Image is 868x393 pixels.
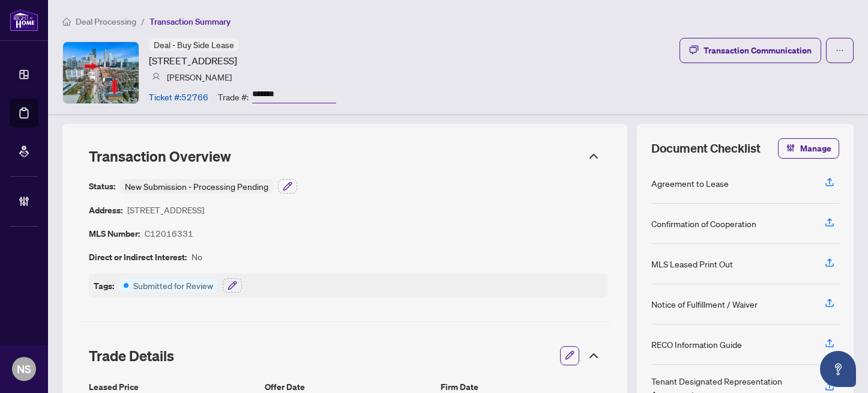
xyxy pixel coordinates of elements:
[149,90,208,103] article: Ticket #: 52766
[17,361,31,377] span: NS
[704,41,812,60] div: Transaction Communication
[89,203,122,217] article: Address:
[10,9,38,31] img: logo
[149,16,231,27] span: Transaction Summary
[167,70,232,84] article: [PERSON_NAME]
[651,257,733,270] div: MLS Leased Print Out
[76,16,136,27] span: Deal Processing
[800,139,831,158] span: Manage
[141,14,145,28] li: /
[191,250,202,264] article: No
[89,227,140,240] article: MLS Number:
[651,140,761,157] span: Document Checklist
[152,73,160,81] img: svg%3e
[94,279,114,293] article: Tags:
[79,141,610,172] div: Transaction Overview
[89,147,231,165] span: Transaction Overview
[79,339,610,373] div: Trade Details
[145,227,193,240] article: C12016331
[651,217,756,230] div: Confirmation of Cooperation
[651,338,742,351] div: RECO Information Guide
[778,138,839,159] button: Manage
[63,42,139,103] img: IMG-C12016331_1.jpg
[89,347,174,365] span: Trade Details
[218,90,249,103] article: Trade #:
[89,250,187,264] article: Direct or Indirect Interest:
[651,177,729,190] div: Agreement to Lease
[820,351,856,387] button: Open asap
[651,297,758,311] div: Notice of Fulfillment / Waiver
[89,179,115,193] article: Status:
[154,39,234,50] span: Deal - Buy Side Lease
[127,203,204,217] article: [STREET_ADDRESS]
[149,53,237,68] article: [STREET_ADDRESS]
[133,279,213,292] article: Submitted for Review
[62,17,71,26] span: home
[836,46,844,55] span: ellipsis
[680,38,821,63] button: Transaction Communication
[120,179,273,193] div: New Submission - Processing Pending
